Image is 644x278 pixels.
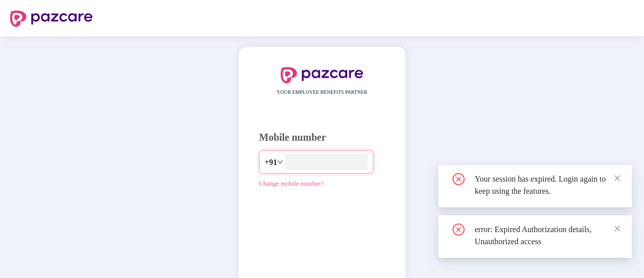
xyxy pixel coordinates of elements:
[265,156,280,169] span: +91
[614,175,621,182] span: close
[475,173,620,197] div: Your session has expired. Login again to keep using the features.
[276,88,368,96] span: YOUR EMPLOYEE BENEFITS PARTNER
[10,11,93,27] img: logo
[614,226,621,233] span: close
[475,224,620,248] div: error: Expired Authorization details, Unauthorized access
[453,224,465,236] span: close-circle
[281,67,363,83] img: logo
[280,159,286,165] span: down
[453,173,465,185] span: close-circle
[259,130,385,145] div: Mobile number
[259,180,335,188] a: Change mobile number?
